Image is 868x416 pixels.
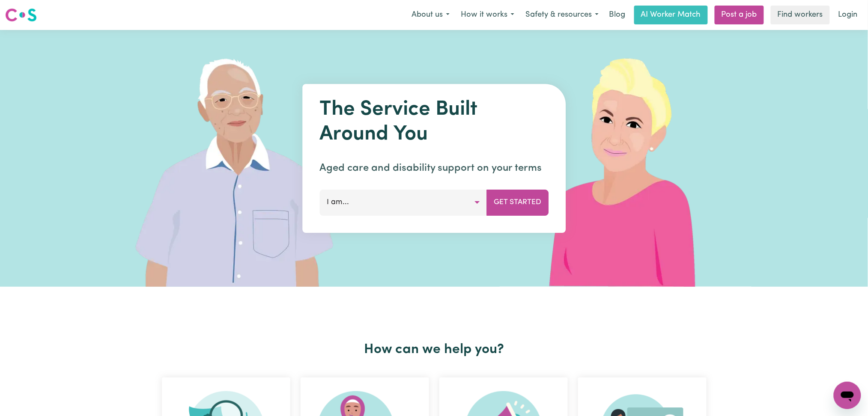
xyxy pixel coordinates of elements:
[157,342,712,358] h2: How can we help you?
[406,6,455,24] button: About us
[5,7,37,23] img: Careseekers logo
[319,98,549,147] h1: The Service Built Around You
[455,6,520,24] button: How it works
[634,6,708,24] a: AI Worker Match
[834,382,861,409] iframe: Button to launch messaging window
[833,6,863,24] a: Login
[520,6,604,24] button: Safety & resources
[715,6,764,24] a: Post a job
[771,6,830,24] a: Find workers
[5,5,37,25] a: Careseekers logo
[319,160,549,176] p: Aged care and disability support on your terms
[604,6,631,24] a: Blog
[486,190,549,215] button: Get Started
[319,190,487,215] button: I am...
